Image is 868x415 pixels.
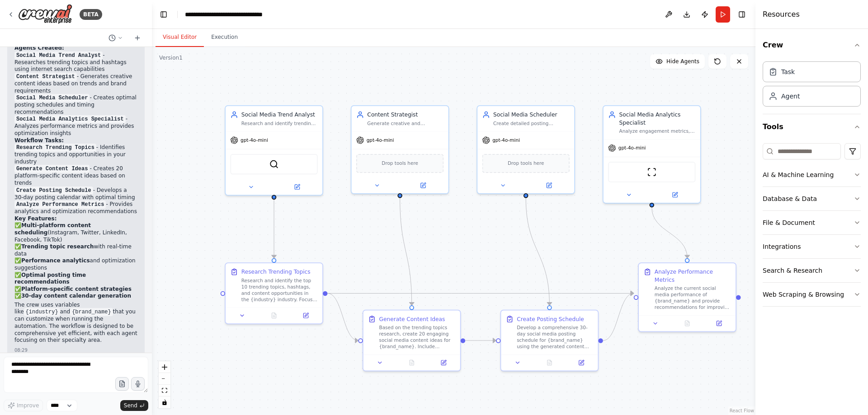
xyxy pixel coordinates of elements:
[396,198,416,305] g: Edge from 5d5d542e-6589-4310-ae20-9513af44a546 to 59d6a849-d68f-4214-8b27-5e6b2f34c1cb
[159,396,170,408] button: toggle interactivity
[367,120,443,126] div: Generate creative and engaging social media content ideas based on trending topics, brand voice, ...
[21,257,90,264] strong: Performance analytics
[763,170,834,179] div: AI & Machine Learning
[493,111,570,118] div: Social Media Scheduler
[130,33,145,43] button: Start a new chat
[14,73,137,94] li: - Generates creative content ideas based on trends and brand requirements
[14,302,137,344] p: The crew uses variables like and that you can customize when running the automation. The workflow...
[292,311,319,320] button: Open in side panel
[70,308,113,316] code: {brand_name}
[619,111,696,126] div: Social Media Analytics Specialist
[204,28,245,47] button: Execution
[156,28,204,47] button: Visual Editor
[14,222,137,300] p: ✅ (Instagram, Twitter, LinkedIn, Facebook, TikTok) ✅ with real-time data ✅ and optimization sugge...
[269,159,279,169] img: SerperDevTool
[379,315,445,323] div: Generate Content Ideas
[14,45,64,51] strong: Agents Created:
[705,319,732,328] button: Open in side panel
[18,4,72,24] img: Logo
[618,145,646,151] span: gpt-4o-mini
[225,262,323,324] div: Research Trending TopicsResearch and identify the top 10 trending topics, hashtags, and content o...
[763,235,861,258] button: Integrations
[14,187,137,201] li: - Develops a 30-day posting calendar with optimal timing
[763,218,815,227] div: File & Document
[763,9,800,20] h4: Resources
[80,9,102,20] div: BETA
[14,144,96,152] code: Research Trending Topics
[493,120,570,126] div: Create detailed posting schedules and optimal timing recommendations for {brand_name} across mult...
[14,73,77,81] code: Content Strategist
[522,198,553,305] g: Edge from b7f4e0b1-e463-4eb2-a97a-d0c48e93399a to d29bfa47-e978-4c64-9d85-15c702121550
[500,310,599,372] div: Create Posting ScheduleDevelop a comprehensive 30-day social media posting schedule for {brand_na...
[270,200,278,258] g: Edge from 68fadf68-182b-4c5c-8be2-fc0d73b11281 to 07e8f522-aaad-4299-ab05-18b2cad5af75
[14,51,103,60] code: Social Media Trend Analyst
[465,336,496,344] g: Edge from 59d6a849-d68f-4214-8b27-5e6b2f34c1cb to d29bfa47-e978-4c64-9d85-15c702121550
[619,128,696,134] div: Analyze engagement metrics, track performance trends, and provide actionable insights to optimize...
[241,111,318,118] div: Social Media Trend Analyst
[367,137,394,144] span: gpt-4o-mini
[653,190,697,200] button: Open in side panel
[650,54,705,69] button: Hide Agents
[647,168,656,177] img: ScrapeWebsiteTool
[763,58,861,114] div: Crew
[14,165,90,173] code: Generate Content Ideas
[327,289,633,297] g: Edge from 07e8f522-aaad-4299-ab05-18b2cad5af75 to fde0124e-b594-4723-97e1-1aa58612363a
[275,182,319,192] button: Open in side panel
[120,400,148,411] button: Send
[4,400,43,411] button: Improve
[21,243,94,250] strong: Trending topic research
[492,137,520,144] span: gpt-4o-mini
[14,187,93,195] code: Create Posting Schedule
[241,137,268,144] span: gpt-4o-mini
[533,358,566,368] button: No output available
[763,259,861,282] button: Search & Research
[14,201,137,215] li: - Provides analytics and optimization recommendations
[527,181,571,190] button: Open in side panel
[763,211,861,234] button: File & Document
[648,207,691,258] g: Edge from d2f283e0-8843-4862-9897-853784df49d8 to fde0124e-b594-4723-97e1-1aa58612363a
[568,358,595,368] button: Open in side panel
[401,181,445,190] button: Open in side panel
[115,377,129,391] button: Upload files
[736,8,748,21] button: Hide right sidebar
[508,159,544,167] span: Drop tools here
[241,268,311,275] div: Research Trending Topics
[14,52,137,73] li: - Researches trending topics and hashtags using internet search capabilities
[763,140,861,314] div: Tools
[351,105,449,194] div: Content StrategistGenerate creative and engaging social media content ideas based on trending top...
[395,358,429,368] button: No output available
[730,408,754,413] a: React Flow attribution
[14,222,91,236] strong: Multi-platform content scheduling
[763,283,861,306] button: Web Scraping & Browsing
[185,10,287,19] nav: breadcrumb
[159,373,170,385] button: zoom out
[241,277,318,303] div: Research and identify the top 10 trending topics, hashtags, and content opportunities in the {ind...
[14,116,137,137] li: - Analyzes performance metrics and provides optimization insights
[14,115,126,123] code: Social Media Analytics Specialist
[159,54,183,61] div: Version 1
[17,402,39,409] span: Improve
[105,33,127,43] button: Switch to previous chat
[327,289,358,345] g: Edge from 07e8f522-aaad-4299-ab05-18b2cad5af75 to 59d6a849-d68f-4214-8b27-5e6b2f34c1cb
[517,315,584,323] div: Create Posting Schedule
[603,289,634,345] g: Edge from d29bfa47-e978-4c64-9d85-15c702121550 to fde0124e-b594-4723-97e1-1aa58612363a
[763,33,861,58] button: Crew
[124,402,137,409] span: Send
[14,137,64,144] strong: Workflow Tasks:
[21,293,131,299] strong: 30-day content calendar generation
[159,361,170,408] div: React Flow controls
[14,347,28,354] div: 08:29
[763,290,844,299] div: Web Scraping & Browsing
[655,268,731,284] div: Analyze Performance Metrics
[670,319,704,328] button: No output available
[159,385,170,396] button: fit view
[781,67,795,76] div: Task
[363,310,461,372] div: Generate Content IdeasBased on the trending topics research, create 20 engaging social media cont...
[157,8,170,21] button: Hide left sidebar
[367,111,443,118] div: Content Strategist
[257,311,291,320] button: No output available
[763,194,817,203] div: Database & Data
[14,94,90,102] code: Social Media Scheduler
[21,286,132,292] strong: Platform-specific content strategies
[14,215,57,222] strong: Key Features:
